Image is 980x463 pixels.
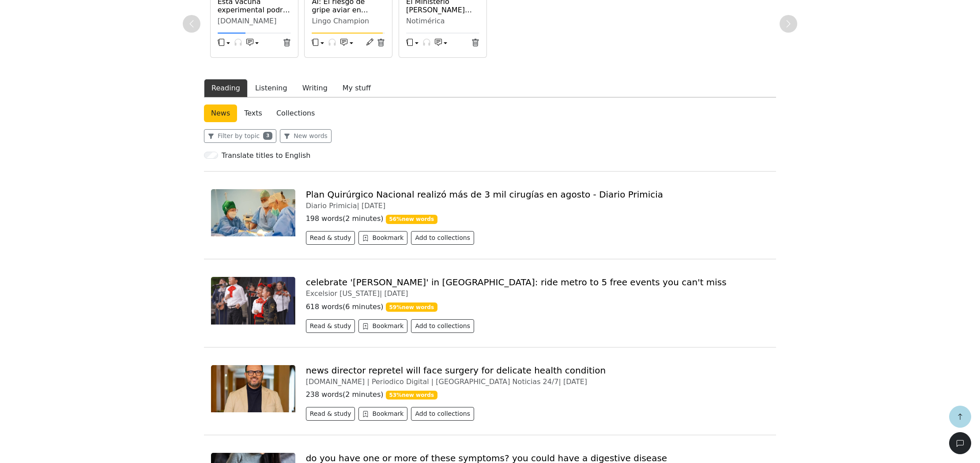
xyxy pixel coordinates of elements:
p: 238 words ( 2 minutes ) [306,389,769,400]
div: [DOMAIN_NAME] [218,17,291,26]
span: [DATE] [362,202,385,210]
span: 3 [263,132,272,140]
a: news director repretel will face surgery for delicate health condition [306,365,606,376]
a: Plan Quirúrgico Nacional realizó más de 3 mil cirugías en agosto - Diario Primicia [306,189,663,200]
button: Read & study [306,319,355,333]
span: [DATE] [384,289,408,298]
a: Read & study [306,323,359,332]
h6: Translate titles to English [222,151,310,160]
button: Bookmark [358,407,407,421]
div: Diario Primicia | [306,202,769,210]
button: Bookmark [358,231,407,245]
div: Excelsior [US_STATE] | [306,289,769,298]
a: Read & study [306,235,359,243]
a: News [204,105,237,122]
span: 53 % new words [386,391,437,400]
button: New words [280,129,332,143]
a: celebrate '[PERSON_NAME]' in [GEOGRAPHIC_DATA]: ride metro to 5 free events you can't miss [306,277,727,288]
button: Read & study [306,407,355,421]
button: Writing [295,79,335,97]
a: Read & study [306,411,359,419]
p: 198 words ( 2 minutes ) [306,213,769,224]
span: 59 % new words [386,302,437,311]
button: Add to collections [411,319,474,333]
button: My stuff [335,79,378,97]
button: Bookmark [358,319,407,333]
button: Read & study [306,231,355,245]
p: 618 words ( 6 minutes ) [306,302,769,312]
span: [DATE] [563,377,587,386]
a: Texts [237,105,269,122]
div: Notimérica [406,17,479,26]
button: Add to collections [411,407,474,421]
img: La-Plaza-pic.png [211,277,295,324]
img: Randall-Rivera.png [211,365,295,412]
button: Filter by topic3 [204,129,276,143]
div: [DOMAIN_NAME] | Periodico Digital | [GEOGRAPHIC_DATA] Noticias 24/7 | [306,377,769,386]
span: 56 % new words [386,215,437,224]
img: plan-quirurgico-nacional.jpg [211,189,295,236]
button: Reading [204,79,248,97]
div: Lingo Champion [312,17,385,26]
a: Collections [269,105,322,122]
button: Listening [248,79,295,97]
button: Add to collections [411,231,474,245]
